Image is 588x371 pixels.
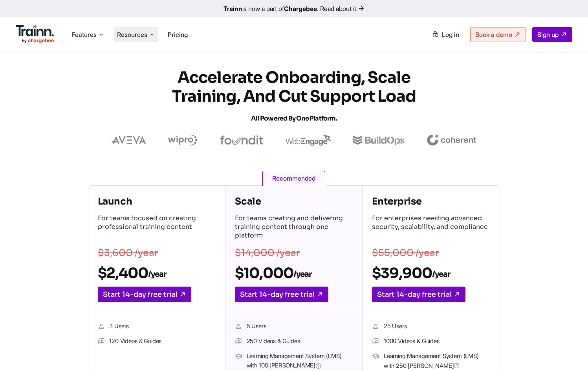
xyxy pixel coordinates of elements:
s: $3,600 /year [98,247,158,259]
a: Log in [427,27,464,42]
span: Learning Management System (LMS) with 250 [PERSON_NAME] [384,351,490,371]
img: buildops logo [353,135,405,145]
span: Learning Management System (LMS) with 100 [PERSON_NAME] [247,351,353,371]
a: Start 14-day free trial [372,287,465,302]
s: $14,000 /year [235,247,300,259]
p: For teams creating and delivering training content through one platform [235,214,353,241]
li: 120 Videos & Guides [98,336,216,347]
h4: Scale [235,195,353,208]
span: Resources [117,30,147,39]
h1: Accelerate Onboarding, Scale Training, and Cut Support Load [153,68,436,128]
li: 25 Users [372,322,490,332]
span: Log in [442,31,459,38]
h4: Launch [98,195,216,208]
li: 1000 Videos & Guides [372,336,490,347]
b: Trainn [223,5,242,13]
img: webengage logo [286,135,331,146]
img: coherent logo [427,135,476,146]
sub: /year [293,269,311,279]
span: Recommended [262,171,325,186]
p: For enterprises needing advanced security, scalability, and compliance [372,214,490,241]
li: 5 Users [235,322,353,332]
li: 3 Users [98,322,216,332]
span: Book a demo [475,31,512,38]
sub: /year [148,269,166,279]
a: Sign up [532,27,572,42]
img: wipro logo [168,134,198,146]
p: For teams focused on creating professional training content [98,214,216,241]
img: Trainn Logo [16,25,54,44]
li: 250 Videos & Guides [235,336,353,347]
span: All Powered by One Platform. [251,114,337,122]
h4: Enterprise [372,195,490,208]
span: Features [71,30,97,39]
a: Book a demo [470,27,526,42]
a: Pricing [168,31,188,38]
sub: /year [432,269,450,279]
a: Start 14-day free trial [98,287,191,302]
h2: $39,900 [372,264,490,282]
a: Start 14-day free trial [235,287,328,302]
s: $55,000 /year [372,247,439,259]
iframe: Chat Widget [549,333,588,371]
span: Sign up [537,31,559,38]
h2: $2,400 [98,264,216,282]
img: foundit logo [220,135,264,145]
h2: $10,000 [235,264,353,282]
img: aveva logo [112,136,146,144]
b: Chargebee [284,5,317,13]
